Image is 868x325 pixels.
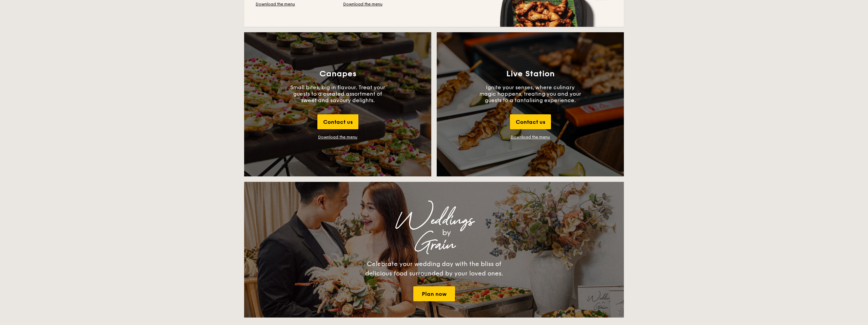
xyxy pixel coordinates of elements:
p: Ignite your senses, where culinary magic happens, treating you and your guests to a tantalising e... [479,84,581,103]
div: Weddings [304,214,564,227]
a: Download the menu [340,1,386,7]
div: Contact us [317,114,358,129]
h3: Canapes [319,69,356,79]
div: Contact us [510,114,551,129]
div: by [329,227,564,239]
div: Grain [304,239,564,251]
a: Download the menu [511,135,550,139]
h3: Live Station [506,69,555,79]
a: Plan now [413,286,455,301]
a: Download the menu [252,1,298,7]
div: Celebrate your wedding day with the bliss of delicious food surrounded by your loved ones. [358,259,510,278]
div: Download the menu [318,135,357,139]
p: Small bites, big in flavour. Treat your guests to a curated assortment of sweet and savoury delig... [287,84,389,103]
